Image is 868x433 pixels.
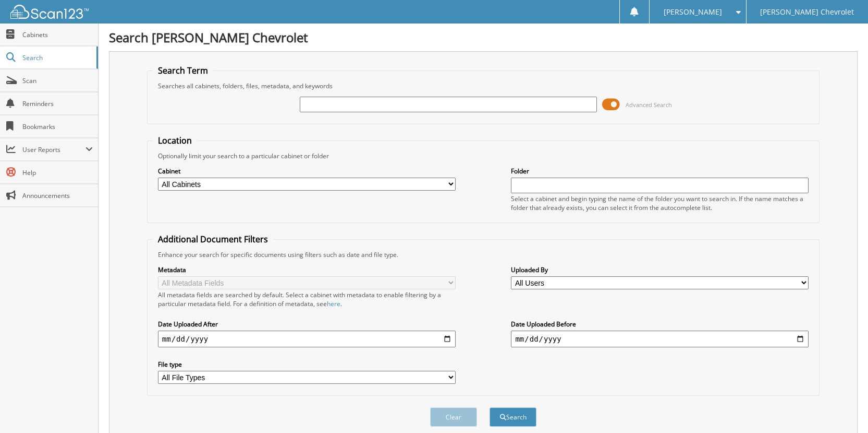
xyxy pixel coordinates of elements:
div: All metadata fields are searched by default. Select a cabinet with metadata to enable filtering b... [158,290,456,308]
div: Select a cabinet and begin typing the name of the folder you want to search in. If the name match... [511,194,809,212]
label: File type [158,360,456,369]
a: here [327,299,340,308]
label: Uploaded By [511,265,809,274]
label: Date Uploaded After [158,320,456,329]
span: Reminders [22,99,93,108]
span: Help [22,168,93,177]
span: Scan [22,76,93,85]
span: User Reports [22,145,85,154]
span: Cabinets [22,30,93,39]
span: Announcements [22,191,93,200]
legend: Location [153,135,197,146]
label: Folder [511,167,809,175]
input: end [511,331,809,347]
iframe: Chat Widget [816,383,868,433]
div: Searches all cabinets, folders, files, metadata, and keywords [153,81,814,90]
label: Date Uploaded Before [511,320,809,329]
span: Search [22,53,91,62]
img: scan123-logo-white.svg [10,5,89,19]
input: start [158,331,456,347]
div: Enhance your search for specific documents using filters such as date and file type. [153,250,814,259]
legend: Additional Document Filters [153,233,273,245]
label: Cabinet [158,167,456,175]
legend: Search Term [153,65,213,76]
span: [PERSON_NAME] Chevrolet [760,9,854,15]
button: Clear [430,407,477,427]
span: Bookmarks [22,122,93,131]
span: Advanced Search [626,101,672,109]
button: Search [490,407,536,427]
h1: Search [PERSON_NAME] Chevrolet [109,29,858,46]
div: Optionally limit your search to a particular cabinet or folder [153,151,814,160]
label: Metadata [158,265,456,274]
span: [PERSON_NAME] [664,9,722,15]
